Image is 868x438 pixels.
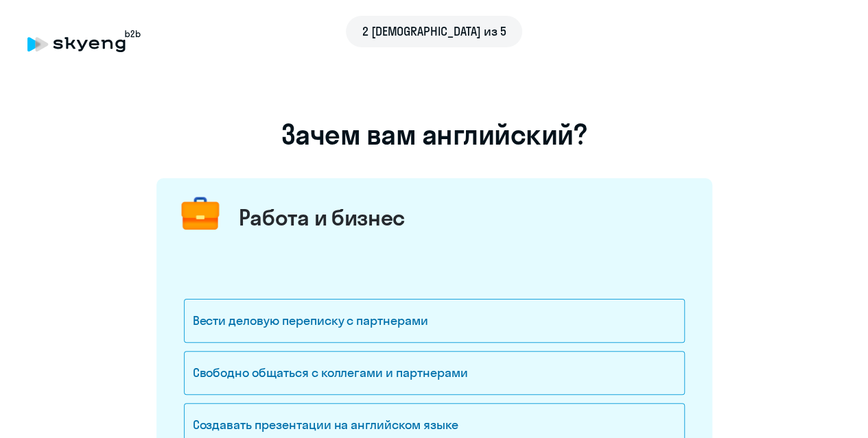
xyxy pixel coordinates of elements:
span: 2 [DEMOGRAPHIC_DATA] из 5 [362,23,506,40]
h1: Зачем вам английский? [156,118,712,151]
div: Работа и бизнес [239,204,406,231]
div: Вести деловую переписку с партнерами [184,299,685,343]
div: Свободно общаться с коллегами и партнерами [184,351,685,395]
img: briefcase.png [175,189,226,240]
